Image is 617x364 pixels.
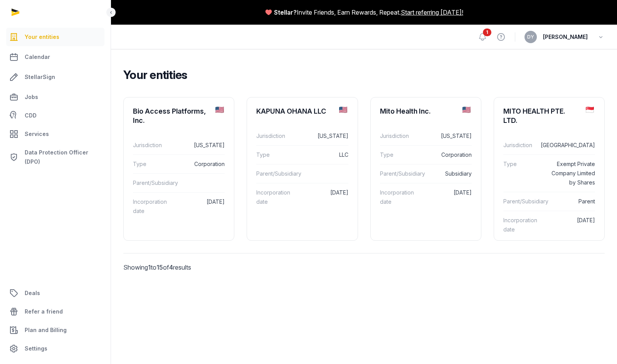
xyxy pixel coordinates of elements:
[133,141,167,150] dt: Jurisdiction
[544,159,595,187] dd: Exempt Private Company Limited by Shares
[256,188,291,206] dt: Incorporation date
[541,141,595,150] dd: [GEOGRAPHIC_DATA]
[25,129,49,139] span: Services
[503,141,535,150] dt: Jurisdiction
[6,145,104,169] a: Data Protection Officer (DPO)
[401,8,463,17] a: Start referring [DATE]!
[133,197,167,216] dt: Incorporation date
[6,321,104,339] a: Plan and Billing
[6,48,104,66] a: Calendar
[123,253,234,281] p: Showing to of results
[133,107,209,125] div: Bio Access Platforms, Inc.
[173,141,225,150] dd: [US_STATE]
[25,307,63,316] span: Refer a friend
[527,35,534,39] span: DY
[503,159,538,187] dt: Type
[169,263,173,271] span: 4
[6,108,104,123] a: CDD
[124,97,234,226] a: Bio Access Platforms, Inc.Jurisdiction[US_STATE]TypeCorporationParent/SubsidiaryIncorporation dat...
[420,188,471,206] dd: [DATE]
[156,263,163,271] span: 15
[274,8,297,17] span: Stellar?
[25,344,47,353] span: Settings
[256,131,291,141] dt: Jurisdiction
[546,197,595,206] dd: Parent
[380,131,414,141] dt: Jurisdiction
[6,68,104,86] a: StellarSign
[133,159,167,169] dt: Type
[420,150,471,159] dd: Corporation
[423,169,472,178] dd: Subsidiary
[256,169,293,178] dt: Parent/Subsidiary
[6,284,104,302] a: Deals
[25,148,101,166] span: Data Protection Officer (DPO)
[380,150,414,159] dt: Type
[380,188,414,206] dt: Incorporation date
[544,216,595,234] dd: [DATE]
[247,97,357,217] a: KAPUNA OHANA LLCJurisdiction[US_STATE]TypeLLCParent/SubsidiaryIncorporation date[DATE]
[586,107,594,113] img: sg.png
[297,131,348,141] dd: [US_STATE]
[503,197,540,206] dt: Parent/Subsidiary
[297,150,348,159] dd: LLC
[525,31,537,43] button: DY
[25,72,55,82] span: StellarSign
[462,107,471,113] img: us.png
[503,107,580,125] div: MITO HEALTH PTE. LTD.
[215,107,224,113] img: us.png
[148,263,151,271] span: 1
[6,339,104,358] a: Settings
[6,28,104,46] a: Your entities
[25,111,37,120] span: CDD
[123,68,599,82] h2: Your entities
[483,29,491,36] span: 1
[6,302,104,321] a: Refer a friend
[339,107,347,113] img: us.png
[25,52,50,62] span: Calendar
[297,188,348,206] dd: [DATE]
[420,131,471,141] dd: [US_STATE]
[173,197,225,216] dd: [DATE]
[256,150,291,159] dt: Type
[25,92,38,102] span: Jobs
[380,169,417,178] dt: Parent/Subsidiary
[543,32,588,42] span: [PERSON_NAME]
[133,178,170,188] dt: Parent/Subsidiary
[6,88,104,106] a: Jobs
[494,97,604,245] a: MITO HEALTH PTE. LTD.Jurisdiction[GEOGRAPHIC_DATA]TypeExempt Private Company Limited by SharesPar...
[503,216,538,234] dt: Incorporation date
[25,289,40,298] span: Deals
[25,325,67,335] span: Plan and Billing
[371,97,481,217] a: Mito Health Inc.Jurisdiction[US_STATE]TypeCorporationParent/SubsidiarySubsidiaryIncorporation dat...
[173,159,225,169] dd: Corporation
[25,32,59,42] span: Your entities
[256,107,326,116] div: KAPUNA OHANA LLC
[6,125,104,143] a: Services
[380,107,431,116] div: Mito Health Inc.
